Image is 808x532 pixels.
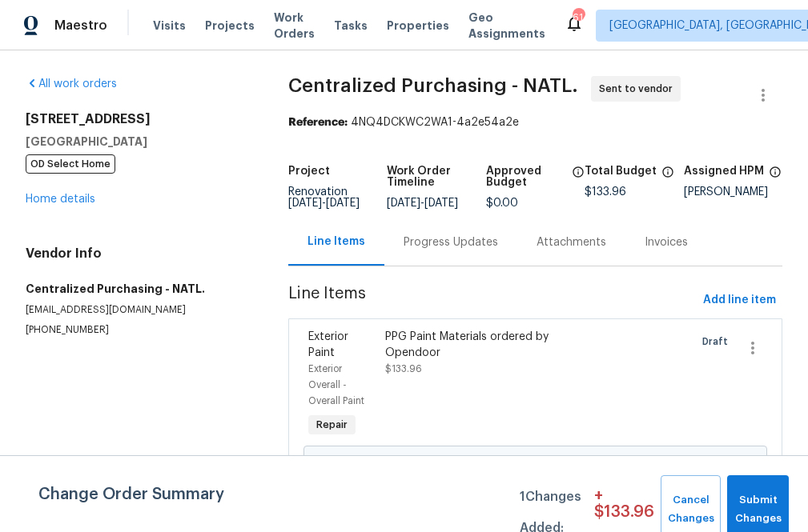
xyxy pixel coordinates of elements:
[334,20,368,31] span: Tasks
[326,198,360,209] span: [DATE]
[385,364,422,374] span: $133.96
[288,114,782,130] div: 4NQ4DCKWC2WA1-4a2e54a2e
[274,10,315,42] span: Work Orders
[387,198,458,209] span: -
[387,166,486,188] h5: Work Order Timeline
[385,329,569,361] div: PPG Paint Materials ordered by Opendoor
[387,18,449,34] span: Properties
[288,166,330,177] h5: Project
[26,78,117,90] a: All work orders
[26,303,250,317] p: [EMAIL_ADDRESS][DOMAIN_NAME]
[288,198,322,209] span: [DATE]
[26,281,250,297] h5: Centralized Purchasing - NATL.
[572,166,585,198] span: The total cost of line items that have been approved by both Opendoor and the Trade Partner. This...
[153,18,186,34] span: Visits
[404,234,498,250] div: Progress Updates
[424,198,458,209] span: [DATE]
[537,234,606,250] div: Attachments
[486,198,518,209] span: $0.00
[669,491,714,528] span: Cancel Changes
[684,166,764,177] h5: Assigned HPM
[599,81,679,97] span: Sent to vendor
[468,10,545,42] span: Geo Assignments
[308,364,364,406] span: Exterior Overall - Overall Paint
[26,246,250,262] h4: Vendor Info
[288,76,578,95] span: Centralized Purchasing - NATL.
[54,18,107,34] span: Maestro
[26,111,250,127] h2: [STREET_ADDRESS]
[769,166,782,186] span: The hpm assigned to this work order.
[703,290,776,310] span: Add line item
[288,117,348,128] b: Reference:
[288,186,360,209] span: Renovation
[387,198,420,209] span: [DATE]
[585,166,657,177] h5: Total Budget
[684,186,783,198] div: [PERSON_NAME]
[310,417,354,433] span: Repair
[486,166,568,188] h5: Approved Budget
[26,323,250,337] p: [PHONE_NUMBER]
[205,18,255,34] span: Projects
[702,334,734,350] span: Draft
[26,154,115,174] span: OD Select Home
[308,234,365,250] div: Line Items
[585,186,626,198] span: $133.96
[573,10,584,26] div: 614
[308,331,348,358] span: Exterior Paint
[26,194,95,205] a: Home details
[735,491,781,528] span: Submit Changes
[697,286,782,315] button: Add line item
[288,286,697,315] span: Line Items
[26,134,250,150] h5: [GEOGRAPHIC_DATA]
[645,234,688,250] div: Invoices
[288,198,360,209] span: -
[661,166,674,186] span: The total cost of line items that have been proposed by Opendoor. This sum includes line items th...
